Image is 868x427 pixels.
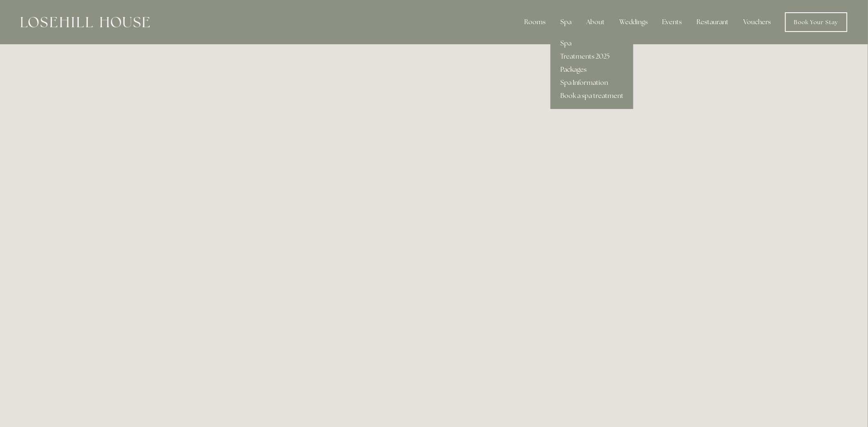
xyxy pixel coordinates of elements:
a: Book Your Stay [785,12,847,32]
div: Weddings [613,14,654,30]
div: About [580,14,611,30]
div: Rooms [518,14,552,30]
a: Treatments 2025 [550,50,633,63]
a: Book a spa treatment [550,89,633,102]
a: Spa [550,37,633,50]
div: Spa [554,14,578,30]
div: Events [656,14,689,30]
a: Spa Information [550,76,633,89]
div: Restaurant [690,14,736,30]
a: Packages [550,63,633,76]
a: Vouchers [737,14,778,30]
img: Losehill House [21,17,150,27]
